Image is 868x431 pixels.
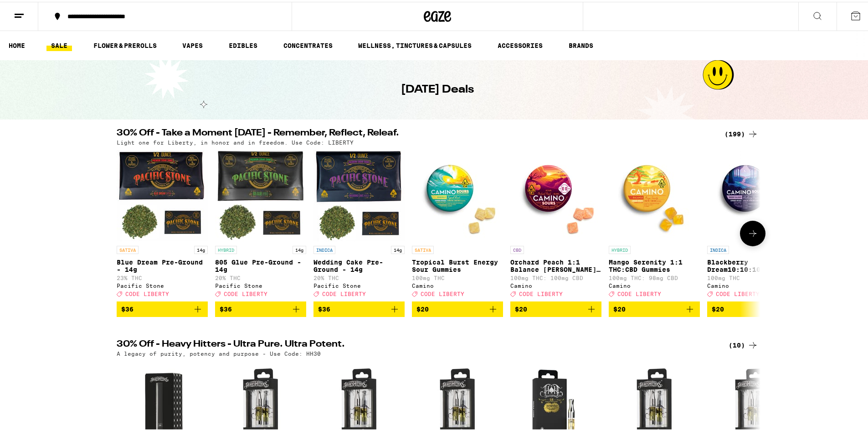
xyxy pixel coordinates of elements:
p: 14g [391,244,405,252]
a: WELLNESS, TINCTURES & CAPSULES [354,38,476,49]
img: Camino - Orchard Peach 1:1 Balance Sours Gummies [510,148,601,239]
img: Camino - Blackberry Dream10:10:10 Deep Sleep Gummies [707,148,798,239]
img: Camino - Tropical Burst Energy Sour Gummies [412,148,503,239]
p: SATIVA [412,244,434,252]
a: CONCENTRATES [279,38,337,49]
p: Wedding Cake Pre-Ground - 14g [313,257,405,271]
a: Open page for Blackberry Dream10:10:10 Deep Sleep Gummies from Camino [707,148,798,300]
button: Add to bag [609,300,700,315]
h1: [DATE] Deals [401,80,474,96]
a: SALE [46,38,72,49]
img: Camino - Mango Serenity 1:1 THC:CBD Gummies [609,148,700,239]
button: Add to bag [510,300,601,315]
p: 20% THC [313,273,405,279]
a: Open page for 805 Glue Pre-Ground - 14g from Pacific Stone [215,148,306,300]
p: 100mg THC: 100mg CBD [510,273,601,279]
div: Camino [412,281,503,287]
div: Camino [609,281,700,287]
img: Pacific Stone - Wedding Cake Pre-Ground - 14g [313,148,405,239]
p: 100mg THC [412,273,503,279]
img: Pacific Stone - 805 Glue Pre-Ground - 14g [215,148,306,239]
span: $20 [515,304,527,311]
p: 23% THC [117,273,208,279]
div: Pacific Stone [215,281,306,287]
h2: 30% Off - Heavy Hitters - Ultra Pure. Ultra Potent. [117,338,714,349]
p: Mango Serenity 1:1 THC:CBD Gummies [609,257,700,271]
a: ACCESSORIES [493,38,547,49]
span: CODE LIBERTY [322,289,366,295]
p: HYBRID [609,244,631,252]
a: Open page for Tropical Burst Energy Sour Gummies from Camino [412,148,503,300]
span: CODE LIBERTY [617,289,661,295]
a: Open page for Mango Serenity 1:1 THC:CBD Gummies from Camino [609,148,700,300]
p: 14g [293,244,306,252]
p: 20% THC [215,273,306,279]
div: Pacific Stone [313,281,405,287]
p: 100mg THC: 98mg CBD [609,273,700,279]
span: $36 [121,304,134,311]
a: Open page for Orchard Peach 1:1 Balance Sours Gummies from Camino [510,148,601,300]
div: Camino [707,281,798,287]
p: HYBRID [215,244,237,252]
span: CODE LIBERTY [125,289,169,295]
span: $36 [220,304,232,311]
h2: 30% Off - Take a Moment [DATE] - Remember, Reflect, Releaf. [117,127,714,138]
span: CODE LIBERTY [421,289,464,295]
span: CODE LIBERTY [519,289,563,295]
a: VAPES [178,38,207,49]
button: Add to bag [117,300,208,315]
p: INDICA [707,244,729,252]
p: Orchard Peach 1:1 Balance [PERSON_NAME] Gummies [510,257,601,271]
a: Open page for Wedding Cake Pre-Ground - 14g from Pacific Stone [313,148,405,300]
div: Pacific Stone [117,281,208,287]
p: Light one for Liberty, in honor and in freedom. Use Code: LIBERTY [117,138,354,144]
button: Add to bag [412,300,503,315]
span: CODE LIBERTY [716,289,760,295]
a: FLOWER & PREROLLS [89,38,161,49]
p: INDICA [313,244,335,252]
span: $20 [613,304,626,311]
p: Blackberry Dream10:10:10 Deep Sleep Gummies [707,257,798,271]
p: A legacy of purity, potency and purpose - Use Code: HH30 [117,349,321,355]
p: 100mg THC [707,273,798,279]
a: EDIBLES [224,38,262,49]
p: CBD [510,244,524,252]
button: Add to bag [313,300,405,315]
p: Blue Dream Pre-Ground - 14g [117,257,208,271]
img: Pacific Stone - Blue Dream Pre-Ground - 14g [117,148,208,239]
a: BRANDS [564,38,598,49]
a: Open page for Blue Dream Pre-Ground - 14g from Pacific Stone [117,148,208,300]
span: Hi. Need any help? [5,6,66,14]
span: $36 [318,304,330,311]
button: Add to bag [215,300,306,315]
p: Tropical Burst Energy Sour Gummies [412,257,503,271]
span: $20 [416,304,429,311]
a: HOME [4,38,30,49]
a: (199) [724,127,758,138]
span: CODE LIBERTY [224,289,267,295]
a: (10) [729,338,758,349]
span: $20 [712,304,724,311]
p: SATIVA [117,244,139,252]
p: 14g [194,244,208,252]
div: Camino [510,281,601,287]
p: 805 Glue Pre-Ground - 14g [215,257,306,271]
button: Add to bag [707,300,798,315]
